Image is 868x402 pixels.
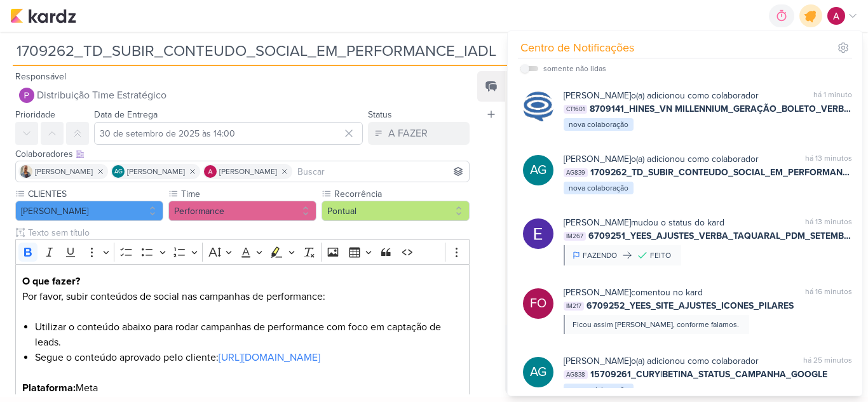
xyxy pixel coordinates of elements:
[564,217,631,228] b: [PERSON_NAME]
[19,88,34,103] img: Distribuição Time Estratégico
[15,84,470,107] button: Distribuição Time Estratégico
[523,357,553,387] div: Aline Gimenez Graciano
[564,370,588,379] span: AG838
[22,275,80,288] strong: O que fazer?
[520,39,634,57] div: Centro de Notificações
[530,161,546,179] p: AG
[112,165,125,178] div: Aline Gimenez Graciano
[564,287,631,298] b: [PERSON_NAME]
[204,165,217,178] img: Alessandra Gomes
[523,91,553,122] img: Caroline Traven De Andrade
[25,226,470,239] input: Texto sem título
[168,201,316,221] button: Performance
[564,356,631,366] b: [PERSON_NAME]
[333,187,470,201] label: Recorrência
[590,166,852,179] span: 1709262_TD_SUBIR_CONTEUDO_SOCIAL_EM_PERFORMANCE_IADL
[37,88,166,103] span: Distribuição Time Estratégico
[523,155,553,185] div: Aline Gimenez Graciano
[564,152,759,166] div: o(a) adicionou como colaborador
[543,63,606,74] div: somente não lidas
[35,166,93,177] span: [PERSON_NAME]
[523,288,553,319] div: Fabio Oliveira
[564,232,586,241] span: IM267
[573,319,739,330] div: Ficou assim [PERSON_NAME], conforme falamos.
[564,90,631,101] b: [PERSON_NAME]
[322,201,470,221] button: Pontual
[564,182,634,194] div: nova colaboração
[803,354,852,368] div: há 25 minutos
[20,165,32,178] img: Iara Santos
[114,169,123,175] p: AG
[15,147,470,161] div: Colaboradores
[94,122,363,145] input: Select a date
[564,216,724,229] div: mudou o status do kard
[564,154,631,164] b: [PERSON_NAME]
[35,319,463,350] li: Utilizar o conteúdo abaixo para rodar campanhas de performance com foco em captação de leads.
[127,166,185,177] span: [PERSON_NAME]
[813,89,852,102] div: há 1 minuto
[564,302,584,311] span: IM217
[15,239,470,264] div: Editor toolbar
[10,8,76,23] img: kardz.app
[13,39,754,62] input: Kard Sem Título
[583,250,617,261] div: FAZENDO
[590,368,827,381] span: 15709261_CURY|BETINA_STATUS_CAMPANHA_GOOGLE
[564,105,587,114] span: CT1601
[564,384,634,396] div: nova colaboração
[27,187,163,201] label: CLIENTES
[564,118,634,131] div: nova colaboração
[805,216,852,229] div: há 13 minutos
[295,164,466,179] input: Buscar
[530,295,546,312] p: FO
[219,351,320,364] a: [URL][DOMAIN_NAME]
[530,363,546,381] p: AG
[805,286,852,299] div: há 16 minutos
[22,274,463,319] p: Por favor, subir conteúdos de social nas campanhas de performance:
[650,250,671,261] div: FEITO
[15,109,55,120] label: Prioridade
[219,166,277,177] span: [PERSON_NAME]
[368,122,470,145] button: A FAZER
[368,109,392,120] label: Status
[180,187,316,201] label: Time
[827,7,845,25] img: Alessandra Gomes
[564,168,588,177] span: AG839
[805,152,852,166] div: há 13 minutos
[94,109,158,120] label: Data de Entrega
[590,102,852,116] span: 8709141_HINES_VN MILLENNIUM_GERAÇÃO_BOLETO_VERBA_OUTUBRO
[22,380,463,396] p: Meta
[15,201,163,221] button: [PERSON_NAME]
[22,382,76,394] strong: Plataforma:
[564,286,703,299] div: comentou no kard
[388,126,428,141] div: A FAZER
[523,218,553,249] img: Eduardo Quaresma
[564,89,759,102] div: o(a) adicionou como colaborador
[564,354,759,368] div: o(a) adicionou como colaborador
[35,350,463,380] li: Segue o conteúdo aprovado pelo cliente:
[588,229,852,243] span: 6709251_YEES_AJUSTES_VERBA_TAQUARAL_PDM_SETEMBRO_OUTUBRO
[587,299,794,312] span: 6709252_YEES_SITE_AJUSTES_ICONES_PILARES
[15,71,66,82] label: Responsável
